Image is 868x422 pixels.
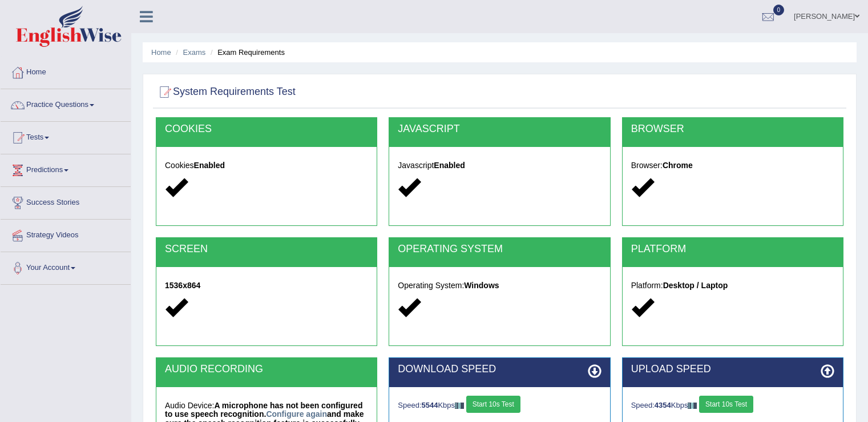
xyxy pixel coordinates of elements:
[165,124,368,135] h2: COOKIES
[655,401,671,409] strong: 4354
[183,48,206,57] a: Exams
[422,401,438,409] strong: 5544
[699,396,753,413] button: Start 10s Test
[208,47,285,58] li: Exam Requirements
[631,281,834,290] h5: Platform:
[398,124,601,135] h2: JAVASCRIPT
[663,281,728,290] strong: Desktop / Laptop
[466,396,520,413] button: Start 10s Test
[165,364,368,375] h2: AUDIO RECORDING
[631,161,834,170] h5: Browser:
[165,161,368,170] h5: Cookies
[398,281,601,290] h5: Operating System:
[688,403,697,409] img: ajax-loader-fb-connection.gif
[156,83,296,101] h2: System Requirements Test
[1,220,131,248] a: Strategy Videos
[398,396,601,416] div: Speed: Kbps
[1,122,131,150] a: Tests
[1,154,131,183] a: Predictions
[165,244,368,255] h2: SCREEN
[1,252,131,281] a: Your Account
[434,161,465,170] strong: Enabled
[1,57,131,85] a: Home
[773,5,785,15] span: 0
[1,187,131,216] a: Success Stories
[266,409,327,419] a: Configure again
[1,89,131,118] a: Practice Questions
[663,161,693,170] strong: Chrome
[194,161,225,170] strong: Enabled
[464,281,499,290] strong: Windows
[631,244,834,255] h2: PLATFORM
[151,48,171,57] a: Home
[631,364,834,375] h2: UPLOAD SPEED
[631,124,834,135] h2: BROWSER
[165,281,200,290] strong: 1536x864
[398,161,601,170] h5: Javascript
[631,396,834,416] div: Speed: Kbps
[398,364,601,375] h2: DOWNLOAD SPEED
[398,244,601,255] h2: OPERATING SYSTEM
[455,403,464,409] img: ajax-loader-fb-connection.gif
